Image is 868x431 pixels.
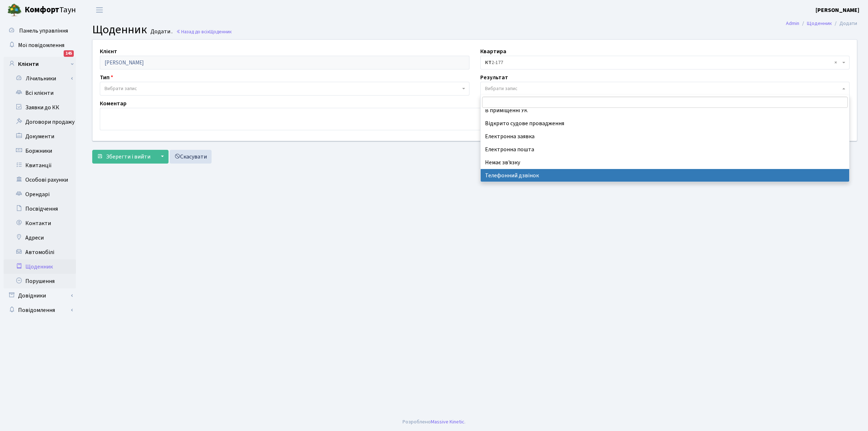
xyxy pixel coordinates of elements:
label: Тип [100,73,113,82]
a: Автомобілі [4,245,76,259]
a: Орендарі [4,187,76,202]
li: Телефонний дзвінок [481,169,849,182]
a: Лічильники [8,71,76,86]
span: Вибрати запис [485,85,518,92]
span: <b>КТ</b>&nbsp;&nbsp;&nbsp;&nbsp;2-177 [485,59,841,66]
a: Довідники [4,288,76,303]
span: Панель управління [19,27,68,35]
label: Результат [480,73,508,82]
a: Особові рахунки [4,173,76,187]
a: Документи [4,129,76,144]
a: Всі клієнти [4,86,76,100]
a: Заявки до КК [4,100,76,115]
span: Вибрати запис [105,85,137,92]
a: [PERSON_NAME] [816,6,859,14]
a: Admin [786,20,799,27]
a: Назад до всіхЩоденник [176,28,232,35]
a: Боржники [4,144,76,158]
a: Квитанції [4,158,76,173]
img: logo.png [7,3,22,17]
a: Адреси [4,231,76,245]
li: Немає зв'язку [481,156,849,169]
span: Видалити всі елементи [834,59,837,66]
a: Посвідчення [4,202,76,216]
span: Мої повідомлення [18,41,64,49]
b: КТ [485,59,492,66]
a: Порушення [4,274,76,288]
a: Договори продажу [4,115,76,129]
span: Щоденник [92,21,147,38]
li: Додати [832,20,857,28]
a: Скасувати [170,150,212,164]
a: Мої повідомлення145 [4,38,76,52]
span: Таун [25,4,76,16]
a: Щоденник [4,259,76,274]
span: Зберегти і вийти [106,153,150,161]
a: Повідомлення [4,303,76,317]
button: Зберегти і вийти [92,150,155,164]
a: Клієнти [4,57,76,71]
span: <b>КТ</b>&nbsp;&nbsp;&nbsp;&nbsp;2-177 [480,56,850,69]
button: Переключити навігацію [90,4,109,16]
li: В приміщенні УК [481,104,849,117]
b: Комфорт [25,4,59,16]
a: Контакти [4,216,76,231]
div: 145 [64,50,74,57]
span: Щоденник [209,28,232,35]
li: Електронна заявка [481,130,849,143]
a: Massive Kinetic [431,418,464,426]
b: [PERSON_NAME] [816,6,859,14]
nav: breadcrumb [775,16,868,31]
a: Панель управління [4,24,76,38]
label: Коментар [100,99,127,108]
li: Відкрито судове провадження [481,117,849,130]
div: Розроблено . [403,418,465,426]
label: Квартира [480,47,506,56]
li: Електронна пошта [481,143,849,156]
label: Клієнт [100,47,117,56]
a: Щоденник [807,20,832,27]
small: Додати . [149,28,173,35]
